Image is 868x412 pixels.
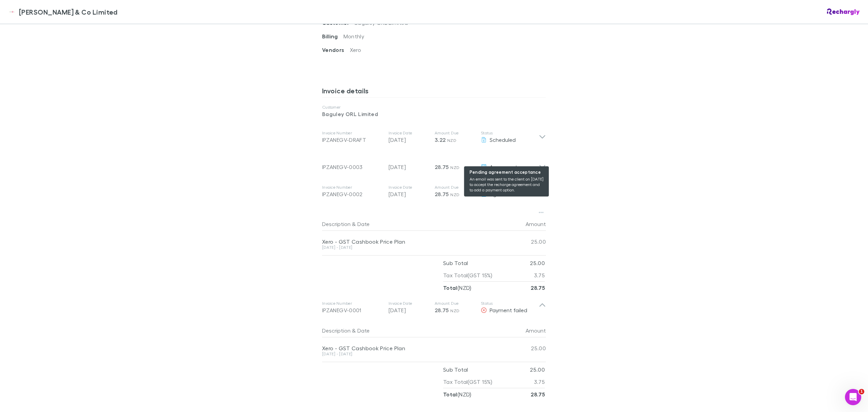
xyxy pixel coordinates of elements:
[317,151,551,178] div: IPZANEGV-0003[DATE]28.75 NZD
[322,105,546,110] p: Customer
[322,190,383,198] div: IPZANEGV-0002
[322,185,383,190] p: Invoice Number
[435,301,475,306] p: Amount Due
[322,245,505,249] div: [DATE] - [DATE]
[531,284,545,291] strong: 28.75
[443,282,472,294] p: ( NZD )
[845,389,861,405] iframe: Intercom live chat
[389,163,429,171] p: [DATE]
[357,217,370,231] button: Date
[19,7,118,17] span: [PERSON_NAME] & Co Limited
[322,345,505,352] div: Xero - GST Cashbook Price Plan
[481,185,539,190] p: Status
[350,46,361,53] span: Xero
[322,163,383,171] div: IPZANEGV-0003
[435,307,449,314] span: 28.75
[450,165,459,170] span: NZD
[389,185,429,190] p: Invoice Date
[322,301,383,306] p: Invoice Number
[389,306,429,314] p: [DATE]
[322,324,502,337] div: &
[322,238,505,245] div: Xero - GST Cashbook Price Plan
[827,8,860,15] img: Rechargly Logo
[322,87,546,97] h3: Invoice details
[317,178,551,205] div: Invoice NumberIPZANEGV-0002Invoice Date[DATE]Amount Due28.75 NZDStatusAgreement
[322,136,383,144] div: IPZANEGV-DRAFT
[490,136,516,143] span: Scheduled
[450,192,459,197] span: NZD
[322,306,383,314] div: IPZANEGV-0001
[322,110,546,118] p: Baguley ORL Limited
[322,324,351,337] button: Description
[490,164,517,170] span: Agreement
[530,363,545,376] p: 25.00
[343,33,364,39] span: Monthly
[435,164,449,170] span: 28.75
[357,324,370,337] button: Date
[531,391,545,398] strong: 28.75
[322,130,383,136] p: Invoice Number
[481,301,539,306] p: Status
[450,308,459,313] span: NZD
[317,124,551,151] div: Invoice NumberIPZANEGV-DRAFTInvoice Date[DATE]Amount Due3.22 NZDStatusScheduled
[389,130,429,136] p: Invoice Date
[443,391,457,398] strong: Total
[505,337,546,359] div: 25.00
[435,191,449,198] span: 28.75
[322,352,505,356] div: [DATE] - [DATE]
[443,284,457,291] strong: Total
[443,269,493,281] p: Tax Total (GST 15%)
[322,46,350,53] span: Vendors
[435,130,475,136] p: Amount Due
[317,294,551,321] div: Invoice NumberIPZANEGV-0001Invoice Date[DATE]Amount Due28.75 NZDStatusPayment failed
[490,307,527,313] span: Payment failed
[505,231,546,252] div: 25.00
[443,363,468,376] p: Sub Total
[534,376,545,388] p: 3.75
[8,8,16,16] img: Epplett & Co Limited's Logo
[443,388,472,400] p: ( NZD )
[322,33,343,40] span: Billing
[530,257,545,269] p: 25.00
[389,301,429,306] p: Invoice Date
[322,217,502,231] div: &
[435,185,475,190] p: Amount Due
[389,136,429,144] p: [DATE]
[859,389,864,394] span: 1
[534,269,545,281] p: 3.75
[490,191,517,197] span: Agreement
[447,138,456,143] span: NZD
[389,190,429,198] p: [DATE]
[443,257,468,269] p: Sub Total
[435,136,446,143] span: 3.22
[322,217,351,231] button: Description
[481,130,539,136] p: Status
[443,376,493,388] p: Tax Total (GST 15%)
